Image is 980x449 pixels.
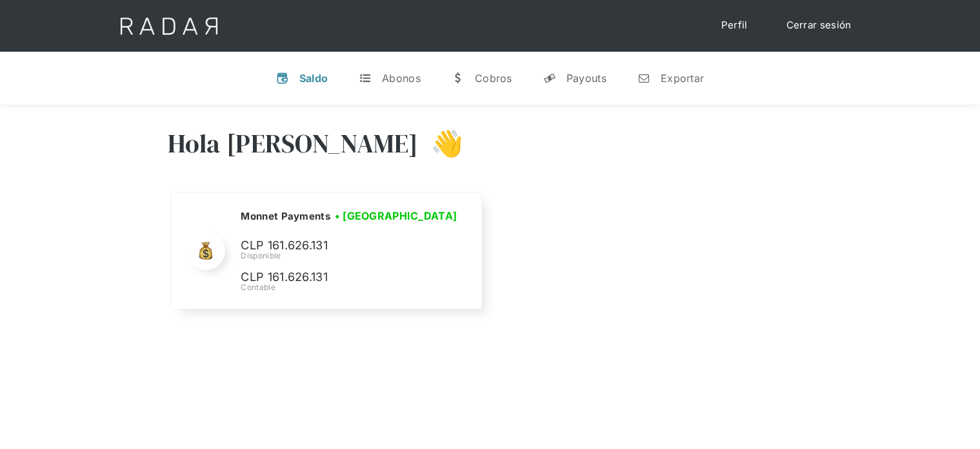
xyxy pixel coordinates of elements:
[241,236,434,255] p: CLP 161.626.131
[452,72,465,85] div: w
[335,208,457,224] h3: • [GEOGRAPHIC_DATA]
[359,72,372,85] div: t
[276,72,289,85] div: v
[566,72,606,85] div: Payouts
[637,72,650,85] div: n
[168,127,418,160] h3: Hola [PERSON_NAME]
[299,72,328,85] div: Saldo
[774,13,865,38] a: Cerrar sesión
[661,72,704,85] div: Exportar
[475,72,512,85] div: Cobros
[708,13,761,38] a: Perfil
[241,268,434,287] p: CLP 161.626.131
[241,282,461,293] div: Contable
[418,127,463,160] h3: 👋
[241,210,330,223] h2: Monnet Payments
[543,72,556,85] div: y
[382,72,421,85] div: Abonos
[241,250,461,262] div: Disponible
